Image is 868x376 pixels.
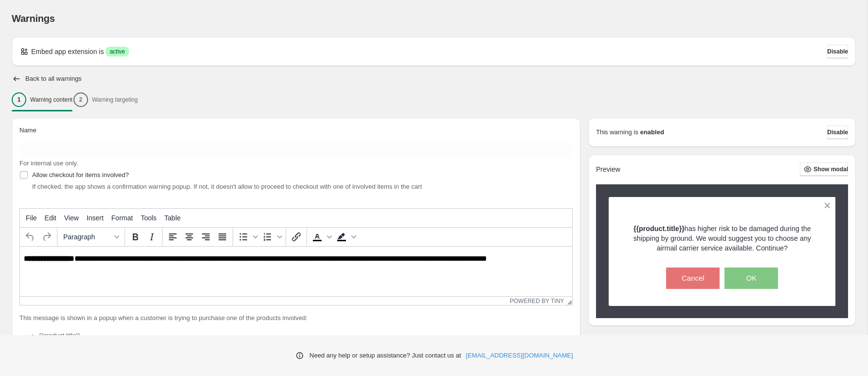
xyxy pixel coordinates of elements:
[827,125,848,139] button: Disable
[198,229,214,245] button: Align right
[309,229,333,245] div: Text color
[64,214,79,222] span: View
[724,268,778,289] button: OK
[32,171,129,179] span: Allow checkout for items involved?
[214,229,231,245] button: Justify
[288,229,305,245] button: Insert/edit link
[666,268,720,289] button: Cancel
[144,229,160,245] button: Italic
[19,160,78,167] span: For internal use only.
[31,47,104,56] p: Embed app extension is
[564,297,572,305] div: Resize
[814,165,848,173] span: Show modal
[22,229,38,245] button: Undo
[19,126,36,134] span: Name
[109,48,125,55] span: active
[20,247,572,296] iframe: Rich Text Area
[333,229,358,245] div: Background color
[39,331,573,340] li: {{product.title}}
[596,127,638,137] p: This warning is
[12,13,55,24] span: Warnings
[626,224,819,253] p: has higher risk to be damaged during the shipping by ground. We would suggest you to choose any a...
[111,214,133,222] span: Format
[12,90,72,110] button: 1Warning content
[596,165,620,174] h2: Preview
[12,92,26,107] div: 1
[510,298,564,304] a: Powered by Tiny
[827,48,848,55] span: Disable
[164,229,181,245] button: Align left
[45,214,56,222] span: Edit
[466,351,573,360] a: [EMAIL_ADDRESS][DOMAIN_NAME]
[30,96,72,104] p: Warning content
[259,229,284,245] div: Numbered list
[633,225,685,233] strong: {{product.title}}
[800,162,848,176] button: Show modal
[827,128,848,136] span: Disable
[827,45,848,58] button: Disable
[164,214,181,222] span: Table
[19,313,573,323] p: This message is shown in a popup when a customer is trying to purchase one of the products involved:
[26,214,37,222] span: File
[32,183,422,190] span: If checked, the app shows a confirmation warning popup. If not, it doesn't allow to proceed to ch...
[63,233,111,241] span: Paragraph
[141,214,157,222] span: Tools
[87,214,104,222] span: Insert
[127,229,144,245] button: Bold
[38,229,55,245] button: Redo
[59,229,123,245] button: Formats
[235,229,259,245] div: Bullet list
[640,127,664,137] strong: enabled
[181,229,198,245] button: Align center
[25,75,82,83] h2: Back to all warnings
